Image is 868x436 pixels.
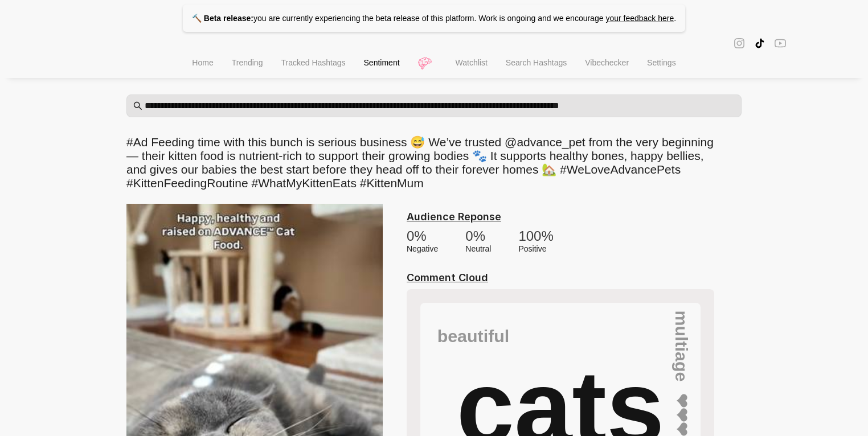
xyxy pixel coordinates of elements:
[465,228,491,244] div: 0 %
[232,58,263,67] span: Trending
[672,310,691,381] text: multiage
[506,58,567,67] span: Search Hashtags
[775,36,786,50] span: youtube
[734,36,745,50] span: instagram
[585,58,629,67] span: Vibechecker
[407,244,438,253] div: negative
[126,135,723,190] h2: #Ad Feeding time with this bunch is serious business 😅 We’ve trusted @advance_pet from the very b...
[605,14,674,23] a: your feedback here
[647,58,676,67] span: Settings
[407,272,488,283] u: Comment Cloud
[465,244,491,253] div: neutral
[364,58,400,67] span: Sentiment
[437,326,510,345] text: beautiful
[456,58,488,67] span: Watchlist
[133,101,142,110] span: search
[281,58,345,67] span: Tracked Hashtags
[192,58,213,67] span: Home
[192,14,253,23] strong: 🔨 Beta release:
[518,228,553,244] div: 100 %
[183,5,685,32] p: you are currently experiencing the beta release of this platform. Work is ongoing and we encourage .
[518,244,553,253] div: positive
[407,211,501,223] u: Audience Reponse
[407,228,438,244] div: 0 %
